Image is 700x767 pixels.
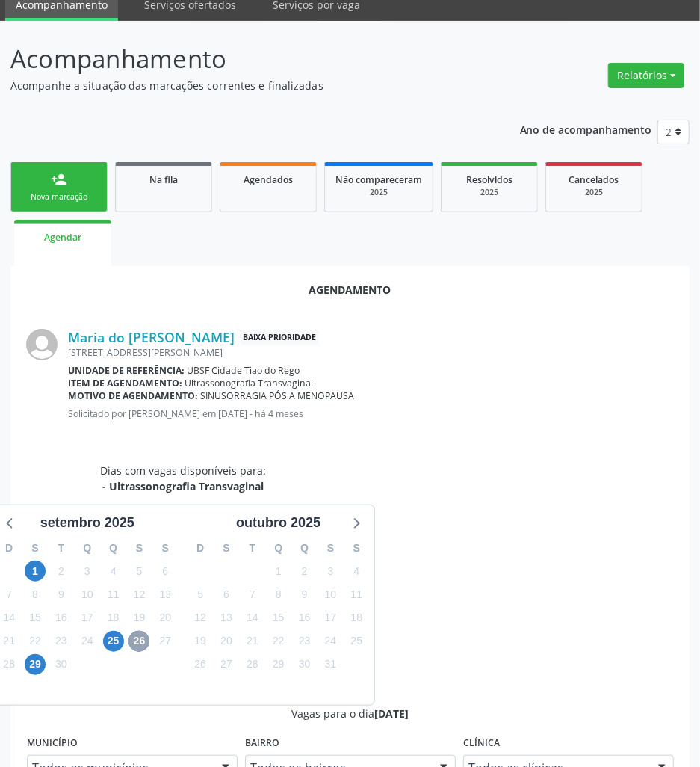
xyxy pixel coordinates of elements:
span: terça-feira, 2 de setembro de 2025 [51,561,72,582]
p: Acompanhamento [10,40,486,78]
span: quinta-feira, 9 de outubro de 2025 [294,584,315,605]
span: sábado, 4 de outubro de 2025 [346,561,367,582]
div: - Ultrassonografia Transvaginal [100,478,266,494]
div: S [318,537,344,560]
span: quarta-feira, 10 de setembro de 2025 [77,584,98,605]
div: T [48,537,74,560]
img: img [26,329,58,360]
span: quinta-feira, 23 de outubro de 2025 [294,631,315,652]
span: quinta-feira, 25 de setembro de 2025 [103,631,124,652]
span: Resolvidos [466,173,512,186]
span: domingo, 5 de outubro de 2025 [190,584,211,605]
span: quarta-feira, 3 de setembro de 2025 [77,561,98,582]
div: S [152,537,179,560]
div: person_add [51,171,67,188]
span: quinta-feira, 4 de setembro de 2025 [103,561,124,582]
span: sexta-feira, 12 de setembro de 2025 [128,584,149,605]
span: sábado, 11 de outubro de 2025 [346,584,367,605]
span: quarta-feira, 17 de setembro de 2025 [77,608,98,629]
span: Baixa Prioridade [240,330,319,345]
span: terça-feira, 28 de outubro de 2025 [242,654,263,675]
button: Relatórios [608,63,684,88]
span: sexta-feira, 10 de outubro de 2025 [320,584,341,605]
span: segunda-feira, 20 de outubro de 2025 [216,631,237,652]
span: segunda-feira, 29 de setembro de 2025 [25,654,46,675]
span: terça-feira, 21 de outubro de 2025 [242,631,263,652]
span: sábado, 13 de setembro de 2025 [155,584,176,605]
span: quinta-feira, 18 de setembro de 2025 [103,608,124,629]
div: Q [100,537,126,560]
p: Solicitado por [PERSON_NAME] em [DATE] - há 4 meses [68,407,674,420]
span: quarta-feira, 1 de outubro de 2025 [268,561,289,582]
span: sábado, 6 de setembro de 2025 [155,561,176,582]
span: sábado, 18 de outubro de 2025 [346,608,367,629]
span: segunda-feira, 6 de outubro de 2025 [216,584,237,605]
span: sexta-feira, 19 de setembro de 2025 [128,608,149,629]
span: segunda-feira, 15 de setembro de 2025 [25,608,46,629]
span: Não compareceram [335,173,422,186]
b: Item de agendamento: [68,377,182,389]
span: terça-feira, 9 de setembro de 2025 [51,584,72,605]
span: UBSF Cidade Tiao do Rego [188,364,300,377]
a: Maria do [PERSON_NAME] [68,329,235,345]
div: S [22,537,49,560]
span: quinta-feira, 11 de setembro de 2025 [103,584,124,605]
span: segunda-feira, 13 de outubro de 2025 [216,608,237,629]
span: terça-feira, 14 de outubro de 2025 [242,608,263,629]
span: domingo, 26 de outubro de 2025 [190,654,211,675]
span: terça-feira, 16 de setembro de 2025 [51,608,72,629]
span: quinta-feira, 16 de outubro de 2025 [294,608,315,629]
span: Ultrassonografia Transvaginal [185,377,314,389]
span: sexta-feira, 24 de outubro de 2025 [320,631,341,652]
span: sábado, 20 de setembro de 2025 [155,608,176,629]
span: SINUSORRAGIA PÓS A MENOPAUSA [201,389,355,402]
div: S [126,537,152,560]
div: setembro 2025 [34,513,140,533]
b: Motivo de agendamento: [68,389,198,402]
span: terça-feira, 7 de outubro de 2025 [242,584,263,605]
div: Agendamento [26,282,674,298]
div: Vagas para o dia [27,706,674,721]
span: Cancelados [569,173,619,186]
span: segunda-feira, 1 de setembro de 2025 [25,561,46,582]
div: Q [265,537,291,560]
span: sexta-feira, 31 de outubro de 2025 [320,654,341,675]
span: sábado, 25 de outubro de 2025 [346,631,367,652]
span: segunda-feira, 22 de setembro de 2025 [25,631,46,652]
span: sábado, 27 de setembro de 2025 [155,631,176,652]
div: 2025 [335,187,422,198]
span: Agendar [44,231,81,244]
span: terça-feira, 30 de setembro de 2025 [51,654,72,675]
div: S [214,537,240,560]
span: [DATE] [375,706,409,721]
div: Q [291,537,318,560]
span: quarta-feira, 8 de outubro de 2025 [268,584,289,605]
span: Agendados [244,173,293,186]
div: outubro 2025 [230,513,326,533]
span: sexta-feira, 3 de outubro de 2025 [320,561,341,582]
span: segunda-feira, 27 de outubro de 2025 [216,654,237,675]
div: S [344,537,370,560]
span: quarta-feira, 24 de setembro de 2025 [77,631,98,652]
span: quarta-feira, 15 de outubro de 2025 [268,608,289,629]
span: domingo, 12 de outubro de 2025 [190,608,211,629]
div: Nova marcação [22,191,96,203]
span: quarta-feira, 29 de outubro de 2025 [268,654,289,675]
label: Bairro [245,732,279,755]
div: Q [74,537,100,560]
span: terça-feira, 23 de setembro de 2025 [51,631,72,652]
span: quarta-feira, 22 de outubro de 2025 [268,631,289,652]
p: Ano de acompanhamento [520,120,652,138]
div: T [239,537,265,560]
span: quinta-feira, 30 de outubro de 2025 [294,654,315,675]
span: sexta-feira, 17 de outubro de 2025 [320,608,341,629]
span: quinta-feira, 2 de outubro de 2025 [294,561,315,582]
label: Clínica [463,732,500,755]
b: Unidade de referência: [68,364,185,377]
span: domingo, 19 de outubro de 2025 [190,631,211,652]
div: Dias com vagas disponíveis para: [100,463,266,494]
div: [STREET_ADDRESS][PERSON_NAME] [68,346,674,359]
div: 2025 [452,187,527,198]
div: D [188,537,214,560]
span: Na fila [149,173,178,186]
